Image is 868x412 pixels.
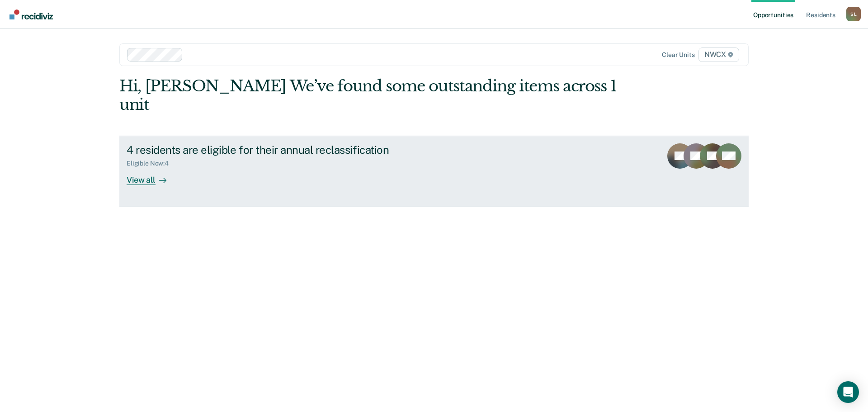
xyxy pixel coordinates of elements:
span: NWCX [698,47,739,62]
div: S L [846,7,861,21]
div: View all [127,167,177,185]
a: 4 residents are eligible for their annual reclassificationEligible Now:4View all [119,136,749,207]
div: Open Intercom Messenger [837,381,859,403]
div: Clear units [662,51,695,59]
button: Profile dropdown button [846,7,861,21]
div: Hi, [PERSON_NAME] We’ve found some outstanding items across 1 unit [119,77,623,114]
div: Eligible Now : 4 [127,160,176,167]
img: Recidiviz [9,9,53,19]
div: 4 residents are eligible for their annual reclassification [127,143,444,156]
